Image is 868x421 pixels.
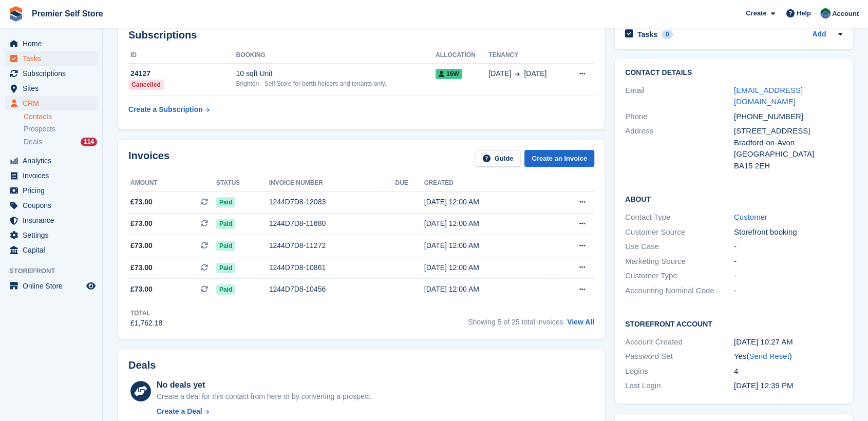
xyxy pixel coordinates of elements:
span: Coupons [23,198,84,213]
a: menu [5,213,97,227]
span: Help [797,8,811,18]
a: menu [5,183,97,198]
span: Invoices [23,168,84,183]
div: 1244D7D8-10456 [269,284,395,295]
a: menu [5,66,97,81]
a: Prospects [24,124,97,135]
div: No deals yet [157,379,372,391]
time: 2025-05-02 11:39:27 UTC [734,381,794,390]
div: Last Login [625,380,734,392]
div: - [734,285,843,297]
div: Email [625,85,734,108]
div: - [734,256,843,267]
div: Logins [625,366,734,377]
span: Tasks [23,51,84,66]
th: Invoice number [269,175,395,192]
a: Contacts [24,112,97,122]
span: Sites [23,81,84,95]
div: Password Set [625,351,734,362]
div: - [734,270,843,282]
div: Create a deal for this contact from here or by converting a prospect. [157,391,372,402]
div: 1244D7D8-11272 [269,240,395,251]
div: [DATE] 12:00 AM [424,240,546,251]
th: Allocation [436,47,488,64]
span: Analytics [23,154,84,168]
span: Capital [23,243,84,257]
h2: Storefront Account [625,318,842,329]
div: Brighton - Self Store for berth holders and tenants only. [236,79,436,88]
div: Use Case [625,241,734,253]
th: Booking [236,47,436,64]
div: Contact Type [625,212,734,223]
span: Storefront [9,266,102,276]
h2: Subscriptions [128,29,594,41]
div: 1244D7D8-11680 [269,218,395,229]
a: Create a Subscription [128,100,210,119]
div: 1244D7D8-10861 [269,262,395,273]
div: [STREET_ADDRESS] [734,125,843,137]
span: Subscriptions [23,66,84,81]
div: 0 [662,30,673,39]
img: Jo Granger [820,8,831,18]
span: Settings [23,228,84,242]
th: Amount [128,175,216,192]
span: CRM [23,96,84,110]
span: Paid [216,219,235,229]
div: Bradford-on-Avon [734,137,843,149]
h2: Invoices [128,150,169,167]
a: Create a Deal [157,406,372,417]
a: menu [5,243,97,257]
span: £73.00 [130,262,153,273]
span: Prospects [24,124,55,134]
span: Paid [216,197,235,207]
span: Insurance [23,213,84,227]
a: View All [567,318,594,326]
div: 4 [734,366,843,377]
div: Marketing Source [625,256,734,267]
span: Online Store [23,279,84,293]
div: 1244D7D8-12083 [269,197,395,207]
div: [GEOGRAPHIC_DATA] [734,148,843,160]
span: Paid [216,241,235,251]
div: 114 [81,138,97,146]
a: Customer [734,213,767,221]
h2: About [625,194,842,204]
th: Created [424,175,546,192]
div: [DATE] 12:00 AM [424,218,546,229]
span: 16W [436,69,462,79]
div: [DATE] 12:00 AM [424,197,546,207]
div: - [734,241,843,253]
div: Accounting Nominal Code [625,285,734,297]
span: [DATE] [524,68,546,79]
div: Customer Type [625,270,734,282]
h2: Contact Details [625,69,842,77]
div: Yes [734,351,843,362]
th: Status [216,175,269,192]
div: Customer Source [625,226,734,238]
a: menu [5,81,97,95]
span: £73.00 [130,240,153,251]
div: £1,762.18 [130,318,162,329]
a: Create an Invoice [524,150,594,167]
a: Send Reset [749,352,789,360]
a: Deals 114 [24,137,97,147]
a: Preview store [85,280,97,292]
span: Paid [216,263,235,273]
a: Guide [476,150,521,167]
div: Storefront booking [734,226,843,238]
a: menu [5,168,97,183]
a: menu [5,51,97,66]
span: Paid [216,284,235,295]
span: Create [746,8,766,18]
span: £73.00 [130,284,153,295]
span: ( ) [746,352,791,360]
span: Account [832,9,859,19]
a: Premier Self Store [28,5,107,22]
div: BA15 2EH [734,160,843,172]
img: stora-icon-8386f47178a22dfd0bd8f6a31ec36ba5ce8667c1dd55bd0f319d3a0aa187defe.svg [8,6,24,22]
div: [PHONE_NUMBER] [734,111,843,123]
th: ID [128,47,236,64]
div: Phone [625,111,734,123]
th: Due [395,175,424,192]
span: £73.00 [130,197,153,207]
